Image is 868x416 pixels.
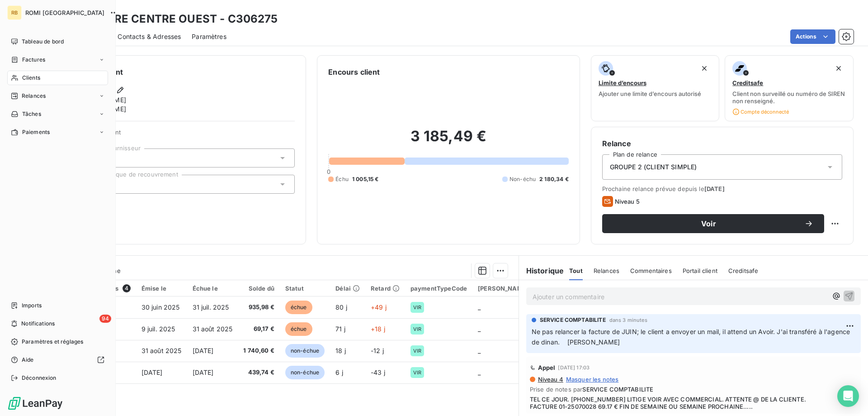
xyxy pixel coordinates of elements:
span: 31 août 2025 [193,325,233,333]
span: Propriétés Client [73,129,295,141]
span: 71 j [335,325,345,333]
span: _ [478,368,481,376]
span: échue [285,301,312,314]
span: VIR [413,370,421,375]
span: 439,74 € [243,368,274,377]
span: Paramètres et réglages [22,338,83,346]
span: 1 005,15 € [352,175,379,183]
span: 9 juil. 2025 [142,325,175,333]
span: VIR [413,305,421,310]
span: 80 j [335,303,347,311]
span: non-échue [285,366,325,379]
span: [DATE] [193,368,214,376]
span: Tout [569,267,583,274]
span: 31 juil. 2025 [193,303,229,311]
h6: Relance [602,138,842,149]
span: ROMI [GEOGRAPHIC_DATA] [25,9,104,16]
span: Relances [22,92,46,100]
span: Client non surveillé ou numéro de SIREN non renseigné. [732,90,846,105]
span: 2 180,34 € [539,175,569,183]
button: Actions [790,29,835,44]
span: Imports [22,301,42,310]
span: Voir [613,220,804,227]
span: -12 j [371,347,384,354]
div: paymentTypeCode [410,285,467,292]
h6: Encours client [328,67,380,77]
span: Échu [335,175,349,183]
span: [DATE] 17:03 [558,365,590,370]
span: -43 j [371,368,385,376]
span: Clients [22,74,40,82]
span: [DATE] [193,347,214,354]
span: Aide [22,356,34,364]
div: Délai [335,285,360,292]
span: SERVICE COMPTABILITE [582,386,653,393]
span: +18 j [371,325,385,333]
div: Échue le [193,285,233,292]
span: Creditsafe [732,79,763,86]
span: 4 [123,284,131,292]
span: 69,17 € [243,325,274,334]
button: CreditsafeClient non surveillé ou numéro de SIREN non renseigné.Compte déconnecté [725,55,854,121]
div: Émise le [142,285,182,292]
div: Statut [285,285,325,292]
span: 6 j [335,368,343,376]
span: _ [478,347,481,354]
span: Niveau 4 [537,376,563,383]
span: Creditsafe [728,267,759,274]
span: Prise de notes par [530,386,857,393]
span: Tâches [22,110,41,118]
h3: LEFEVRE CENTRE OUEST - C306275 [80,11,278,27]
span: Portail client [683,267,717,274]
span: 31 août 2025 [142,347,182,354]
span: 18 j [335,347,346,354]
span: 1 740,60 € [243,346,274,355]
span: Paiements [22,128,50,136]
span: Déconnexion [22,374,57,382]
span: Relances [594,267,619,274]
button: Voir [602,214,824,233]
span: Paramètres [192,32,226,41]
span: Ajouter une limite d’encours autorisé [599,90,701,97]
div: Retard [371,285,400,292]
span: Contacts & Adresses [118,32,181,41]
span: dans 3 minutes [609,317,647,323]
span: Non-échu [509,175,536,183]
span: SERVICE COMPTABILITE [540,316,606,324]
div: Solde dû [243,285,274,292]
img: Logo LeanPay [7,396,63,411]
span: Masquer les notes [566,376,619,383]
span: _ [478,303,481,311]
span: TEL CE JOUR. [PHONE_NUMBER] LITIGE VOIR AVEC COMMERCIAL. ATTENTE @ DE LA CLIENTE. FACTURE 01-2507... [530,396,857,410]
span: Factures [22,56,45,64]
span: non-échue [285,344,325,358]
span: Niveau 5 [615,198,640,205]
span: 0 [327,168,330,175]
span: [DATE] [142,368,163,376]
div: Open Intercom Messenger [837,385,859,407]
span: Limite d’encours [599,79,646,86]
span: échue [285,322,312,336]
h6: Informations client [55,67,295,77]
div: [PERSON_NAME] [478,285,528,292]
span: VIR [413,326,421,332]
span: [DATE] [704,185,725,192]
button: Limite d’encoursAjouter une limite d’encours autorisé [591,55,720,121]
span: 935,98 € [243,303,274,312]
span: Compte déconnecté [732,108,789,115]
span: GROUPE 2 (CLIENT SIMPLE) [610,163,697,172]
span: Appel [538,364,556,371]
span: 94 [99,315,111,323]
span: Tableau de bord [22,38,64,46]
h2: 3 185,49 € [328,127,568,154]
div: RB [7,5,22,20]
span: _ [478,325,481,333]
span: 30 juin 2025 [142,303,180,311]
span: Ne pas relancer la facture de JUIN; le client a envoyer un mail, il attend un Avoir. J'ai transfé... [532,328,852,346]
a: Aide [7,353,108,367]
span: Commentaires [630,267,672,274]
h6: Historique [519,265,564,276]
span: VIR [413,348,421,354]
span: +49 j [371,303,387,311]
span: Notifications [21,320,55,328]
